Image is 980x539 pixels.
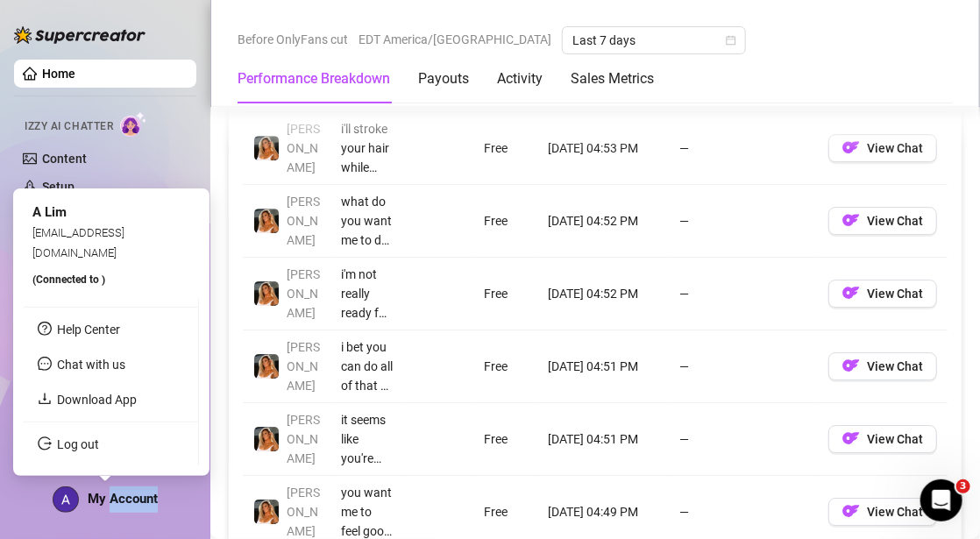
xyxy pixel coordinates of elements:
img: Brooke [254,354,279,379]
span: View Chat [867,432,923,446]
h1: Messages [130,8,224,38]
span: Before OnlyFans cut [238,26,348,53]
span: Last 7 days [572,27,735,53]
div: Profile image for Tanya [20,191,55,226]
a: Help Center [57,323,120,337]
span: [PERSON_NAME] [287,486,320,538]
span: [PERSON_NAME] [287,122,320,174]
div: Performance Breakdown [238,68,390,89]
td: [DATE] 04:51 PM [537,330,669,403]
div: Tanya [62,79,98,97]
button: Send us a message [81,324,270,359]
button: News [263,378,351,448]
td: — [669,258,818,330]
td: Free [473,112,537,185]
div: [PERSON_NAME] [62,338,164,357]
div: i'll stroke your hair while hugging you tightly, is that alright? [341,119,393,177]
span: My Account [88,491,158,507]
span: EDT America/[GEOGRAPHIC_DATA] [359,26,551,53]
img: Brooke [254,427,279,451]
a: OFView Chat [828,217,937,231]
img: logo-BBDzfeDw.svg [14,26,146,44]
div: Sales Metrics [571,68,654,89]
div: Profile image for Tanya [20,126,55,161]
li: Log out [24,430,198,458]
td: Free [473,403,537,476]
div: i'm not really ready for that yet but maybe you'll have something else on your mind. tell me? [341,265,393,323]
button: OFView Chat [828,498,937,526]
div: Close [308,7,339,39]
img: OF [842,502,860,520]
span: Home [25,422,61,434]
a: OFView Chat [828,290,937,304]
a: OFView Chat [828,436,937,450]
button: Help [175,378,263,448]
td: — [669,112,818,185]
div: it seems like you're enjoying doing it [341,410,393,468]
img: ACg8ocIrXUBMkyFSrrbbYv38Cjnjk7QP2Mm_1uIsSoldFPWCgw7f5A=s96-c [53,487,78,512]
td: Free [473,330,537,403]
div: [PERSON_NAME] [62,273,164,292]
span: calendar [726,35,736,46]
span: View Chat [867,359,923,373]
td: Free [473,258,537,330]
img: OF [842,284,860,301]
span: Messages [97,422,165,434]
span: A Lim [32,204,67,220]
button: Messages [88,378,175,448]
img: AI Chatter [120,111,147,137]
a: Content [42,152,87,166]
span: 3 [956,479,970,493]
button: OFView Chat [828,425,937,453]
button: OFView Chat [828,352,937,380]
img: Brooke [254,209,279,233]
td: [DATE] 04:52 PM [537,185,669,258]
span: [PERSON_NAME] [287,340,320,393]
div: Activity [497,68,543,89]
div: • [DATE] [102,79,151,97]
img: OF [842,357,860,374]
div: • [DATE] [167,273,217,292]
div: what do you want me to do if they are 🙈 [341,192,393,250]
img: Brooke [254,500,279,524]
span: [PERSON_NAME] [287,267,320,320]
div: Payouts [418,68,469,89]
span: View Chat [867,214,923,228]
td: — [669,330,818,403]
span: Chat with us [57,358,125,372]
a: Home [42,67,75,81]
button: OFView Chat [828,280,937,308]
a: OFView Chat [828,508,937,522]
a: OFView Chat [828,363,937,377]
span: message [38,357,52,371]
img: Profile image for Ella [20,321,55,356]
div: Tanya [62,144,98,162]
td: Free [473,185,537,258]
a: Setup [42,180,75,194]
span: Izzy AI Chatter [25,118,113,135]
span: (Connected to ) [32,273,105,286]
img: OF [842,138,860,156]
td: — [669,185,818,258]
img: OF [842,429,860,447]
img: Brooke [254,136,279,160]
span: [PERSON_NAME] [287,413,320,465]
a: OFView Chat [828,145,937,159]
div: • [DATE] [102,209,151,227]
span: Help [205,422,233,434]
span: View Chat [867,505,923,519]
td: — [669,403,818,476]
td: [DATE] 04:52 PM [537,258,669,330]
a: Log out [57,437,99,451]
div: Tanya [62,209,98,227]
div: • [DATE] [102,144,151,162]
span: News [290,422,323,434]
button: OFView Chat [828,207,937,235]
img: Profile image for Ella [20,256,55,291]
span: View Chat [867,287,923,301]
span: [PERSON_NAME] [287,195,320,247]
div: Profile image for Tanya [20,61,55,96]
a: Download App [57,393,137,407]
span: [EMAIL_ADDRESS][DOMAIN_NAME] [32,226,124,259]
iframe: Intercom live chat [920,479,962,521]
